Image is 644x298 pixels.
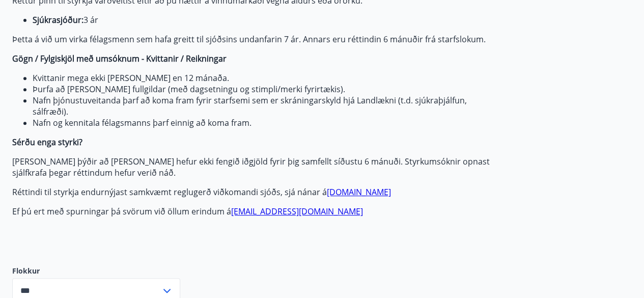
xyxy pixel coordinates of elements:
a: [EMAIL_ADDRESS][DOMAIN_NAME] [231,206,363,217]
strong: Sérðu enga styrki? [12,137,82,148]
li: Kvittanir mega ekki [PERSON_NAME] en 12 mánaða. [33,72,493,84]
p: Ef þú ert með spurningar þá svörum við öllum erindum á [12,206,493,217]
li: Nafn og kennitala félagsmanns þarf einnig að koma fram. [33,117,493,128]
strong: Sjúkrasjóður: [33,14,83,25]
li: 3 ár [33,14,493,25]
strong: Gögn / Fylgiskjöl með umsóknum - Kvittanir / Reikningar [12,53,227,64]
p: Þetta á við um virka félagsmenn sem hafa greitt til sjóðsins undanfarin 7 ár. Annars eru réttindi... [12,34,493,45]
p: [PERSON_NAME] þýðir að [PERSON_NAME] hefur ekki fengið iðgjöld fyrir þig samfellt síðustu 6 mánuð... [12,156,493,178]
p: Réttindi til styrkja endurnýjast samkvæmt reglugerð viðkomandi sjóðs, sjá nánar á [12,186,493,198]
label: Flokkur [12,266,180,276]
li: Þurfa að [PERSON_NAME] fullgildar (með dagsetningu og stimpli/merki fyrirtækis). [33,84,493,95]
li: Nafn þjónustuveitanda þarf að koma fram fyrir starfsemi sem er skráningarskyld hjá Landlækni (t.d... [33,95,493,117]
a: [DOMAIN_NAME] [327,186,391,198]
